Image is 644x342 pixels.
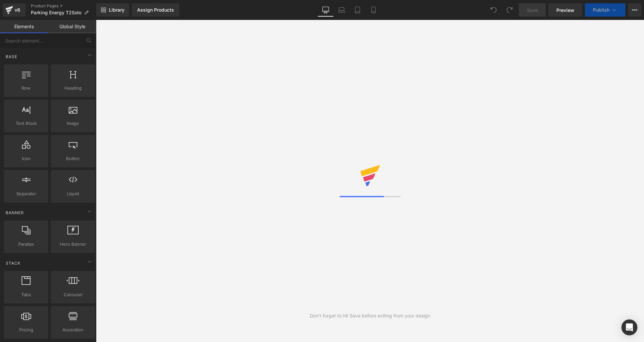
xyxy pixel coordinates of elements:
span: Icon [6,155,46,162]
a: Preview [548,3,582,17]
a: New Library [96,3,129,17]
a: Desktop [318,3,334,17]
a: Global Style [48,20,96,33]
span: Publish [593,7,609,13]
span: Accordion [53,326,93,333]
a: Product Pages [31,3,96,9]
button: Publish [585,3,625,17]
span: Image [53,120,93,127]
span: Hero Banner [53,241,93,248]
span: Pricing [6,326,46,333]
span: Heading [53,85,93,92]
span: Banner [5,210,25,216]
span: Row [6,85,46,92]
span: Library [109,7,124,13]
a: Mobile [365,3,381,17]
button: Redo [503,3,516,17]
span: Save [527,7,538,14]
span: Liquid [53,190,93,197]
span: Button [53,155,93,162]
span: Preview [556,7,574,14]
a: Laptop [334,3,350,17]
div: v6 [13,6,22,14]
a: v6 [3,3,26,17]
span: Text Block [6,120,46,127]
span: Base [5,53,18,60]
span: Parallax [6,241,46,248]
div: Assign Products [137,7,174,13]
button: Undo [487,3,500,17]
a: Tablet [350,3,365,17]
span: Carousel [53,291,93,298]
span: Parking Energy T2Solo [31,10,81,15]
div: Open Intercom Messenger [621,319,637,335]
span: Separator [6,190,46,197]
button: More [628,3,641,17]
div: Don't forget to hit Save before exiting from your design [310,312,430,319]
span: Stack [5,260,21,266]
span: Tabs [6,291,46,298]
